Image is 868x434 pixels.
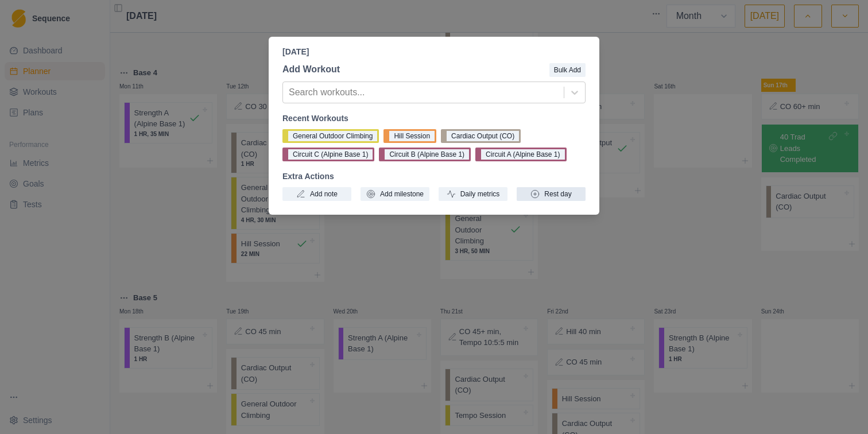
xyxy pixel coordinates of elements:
[361,187,429,201] button: Add milestone
[517,187,586,201] button: Rest day
[439,187,507,201] button: Daily metrics
[282,170,586,183] p: Extra Actions
[282,187,351,201] button: Add note
[282,113,586,125] p: Recent Workouts
[549,63,586,77] button: Bulk Add
[282,148,374,161] button: Circuit C (Alpine Base 1)
[379,148,471,161] button: Circuit B (Alpine Base 1)
[282,46,586,58] p: [DATE]
[282,129,379,143] button: General Outdoor Climbing
[383,129,436,143] button: Hill Session
[475,148,566,161] button: Circuit A (Alpine Base 1)
[441,129,521,143] button: Cardiac Output (CO)
[282,63,340,76] p: Add Workout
